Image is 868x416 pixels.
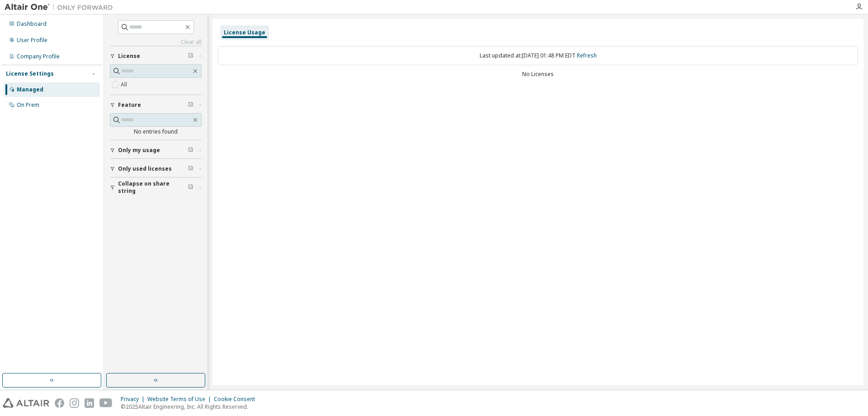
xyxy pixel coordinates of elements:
[118,53,140,60] span: License
[110,46,202,66] button: License
[118,147,160,154] span: Only my usage
[17,101,39,109] div: On Prem
[55,398,64,408] img: facebook.svg
[214,396,260,403] div: Cookie Consent
[17,53,60,60] div: Company Profile
[110,140,202,160] button: Only my usage
[110,177,202,197] button: Collapse on share string
[17,37,47,44] div: User Profile
[6,70,54,77] div: License Settings
[110,95,202,115] button: Feature
[188,53,193,60] span: Clear filter
[188,184,193,191] span: Clear filter
[17,20,47,28] div: Dashboard
[5,3,118,12] img: Altair One
[99,398,113,408] img: youtube.svg
[118,101,141,109] span: Feature
[121,396,147,403] div: Privacy
[110,159,202,179] button: Only used licenses
[110,38,202,46] a: Clear all
[218,46,858,65] div: Last updated at: [DATE] 01:48 PM EDT
[147,396,214,403] div: Website Terms of Use
[118,180,188,195] span: Collapse on share string
[577,52,597,59] a: Refresh
[188,101,193,109] span: Clear filter
[121,79,129,90] label: All
[188,147,193,154] span: Clear filter
[188,165,193,172] span: Clear filter
[3,398,49,408] img: altair_logo.svg
[121,403,260,411] p: © 2025 Altair Engineering, Inc. All Rights Reserved.
[17,86,43,93] div: Managed
[110,128,202,135] div: No entries found
[85,398,94,408] img: linkedin.svg
[70,398,79,408] img: instagram.svg
[218,71,858,78] div: No Licenses
[224,29,265,36] div: License Usage
[118,165,172,172] span: Only used licenses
